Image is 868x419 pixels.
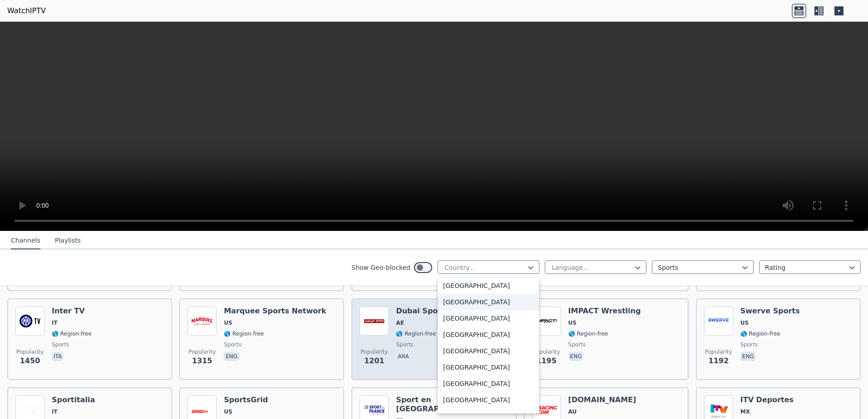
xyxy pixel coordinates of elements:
label: Show Geo-blocked [351,263,410,272]
span: AU [568,408,577,415]
a: WatchIPTV [7,5,46,16]
span: US [568,319,577,326]
h6: Dubai Sports 2 [396,307,457,316]
span: Popularity [705,348,732,356]
h6: Sport en [GEOGRAPHIC_DATA] [396,395,508,414]
p: eng [224,352,239,361]
img: Swerve Sports [704,307,733,336]
span: 1201 [364,356,385,366]
h6: SportsGrid [224,395,268,404]
img: Inter TV [15,307,44,336]
h6: IMPACT Wrestling [568,307,641,316]
span: sports [568,341,586,348]
span: 🌎 Region-free [740,330,780,337]
span: 1192 [709,356,729,366]
span: 🌎 Region-free [52,330,92,337]
img: IMPACT Wrestling [532,307,561,336]
button: Channels [11,232,40,249]
span: Popularity [16,348,44,356]
span: Popularity [360,348,388,356]
span: 1450 [20,356,40,366]
span: US [224,319,232,326]
h6: Swerve Sports [740,307,800,316]
span: IT [52,319,58,326]
h6: Marquee Sports Network [224,307,326,316]
div: [GEOGRAPHIC_DATA] [438,310,539,326]
span: Popularity [533,348,560,356]
span: MX [740,408,750,415]
span: US [224,408,232,415]
div: [GEOGRAPHIC_DATA] [438,359,539,375]
span: 1195 [536,356,557,366]
p: ara [396,352,410,361]
h6: [DOMAIN_NAME] [568,395,638,404]
div: [GEOGRAPHIC_DATA] [438,375,539,392]
p: ita [52,352,64,361]
span: sports [396,341,413,348]
span: 🌎 Region-free [568,330,608,337]
span: sports [52,341,69,348]
div: [GEOGRAPHIC_DATA] [438,278,539,294]
span: IT [52,408,58,415]
p: eng [568,352,584,361]
h6: Sportitalia [52,395,95,404]
img: Marquee Sports Network [187,307,217,336]
button: Playlists [55,232,81,249]
span: sports [224,341,241,348]
div: [GEOGRAPHIC_DATA] [438,326,539,343]
h6: Inter TV [52,307,92,316]
p: eng [740,352,756,361]
span: 🌎 Region-free [396,330,436,337]
h6: ITV Deportes [740,395,801,404]
span: sports [740,341,758,348]
div: [GEOGRAPHIC_DATA] [438,392,539,408]
span: US [740,319,749,326]
span: 🌎 Region-free [224,330,264,337]
div: [GEOGRAPHIC_DATA] [438,294,539,310]
span: Popularity [188,348,216,356]
div: [GEOGRAPHIC_DATA] [438,343,539,359]
span: 1315 [192,356,212,366]
img: Dubai Sports 2 [360,307,389,336]
span: AE [396,319,404,326]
